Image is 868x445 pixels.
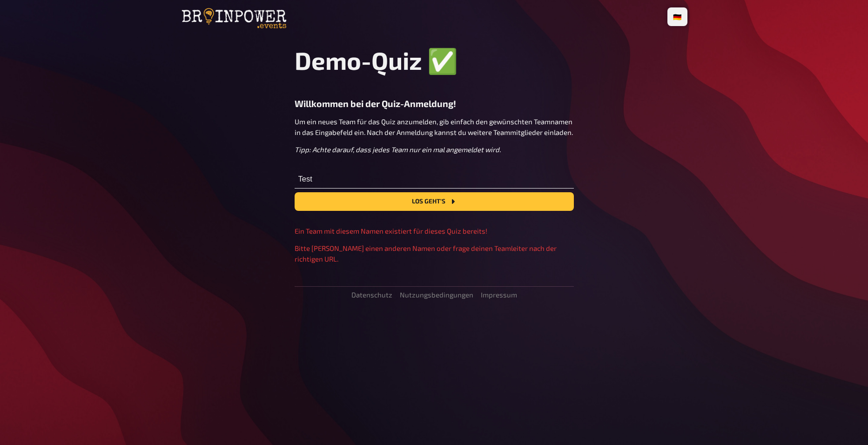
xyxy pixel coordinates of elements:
a: Datenschutz [351,290,392,299]
h3: Willkommen bei der Quiz-Anmeldung! [295,98,574,109]
a: Nutzungsbedingungen [400,290,473,299]
h1: Demo-Quiz ✅​ [295,46,574,76]
li: 🇩🇪 [669,9,686,24]
i: Tipp: Achte darauf, dass jedes Team nur ein mal angemeldet wird. [295,145,501,154]
p: Ein Team mit diesem Namen existiert für dieses Quiz bereits! [295,226,574,236]
input: Teamname [295,170,574,189]
p: Bitte [PERSON_NAME] einen anderen Namen oder frage deinen Teamleiter nach der richtigen URL. [295,243,574,264]
button: Los geht's [295,192,574,211]
a: Impressum [481,290,517,299]
p: Um ein neues Team für das Quiz anzumelden, gib einfach den gewünschten Teamnamen in das Eingabefe... [295,116,574,137]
